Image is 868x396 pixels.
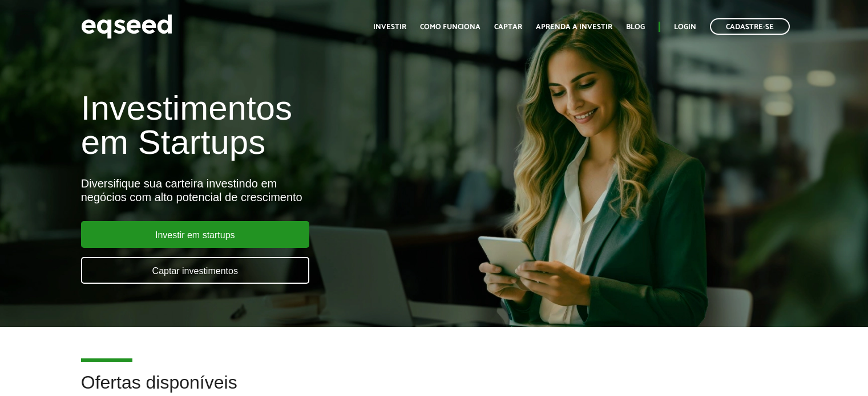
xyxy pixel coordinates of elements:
[674,23,696,31] a: Login
[81,257,309,284] a: Captar investimentos
[710,18,790,35] a: Cadastre-se
[494,23,522,31] a: Captar
[81,11,172,42] img: EqSeed
[536,23,612,31] a: Aprenda a investir
[81,177,498,204] div: Diversifique sua carteira investindo em negócios com alto potencial de crescimento
[81,221,309,248] a: Investir em startups
[420,23,481,31] a: Como funciona
[81,91,498,160] h1: Investimentos em Startups
[626,23,645,31] a: Blog
[373,23,406,31] a: Investir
